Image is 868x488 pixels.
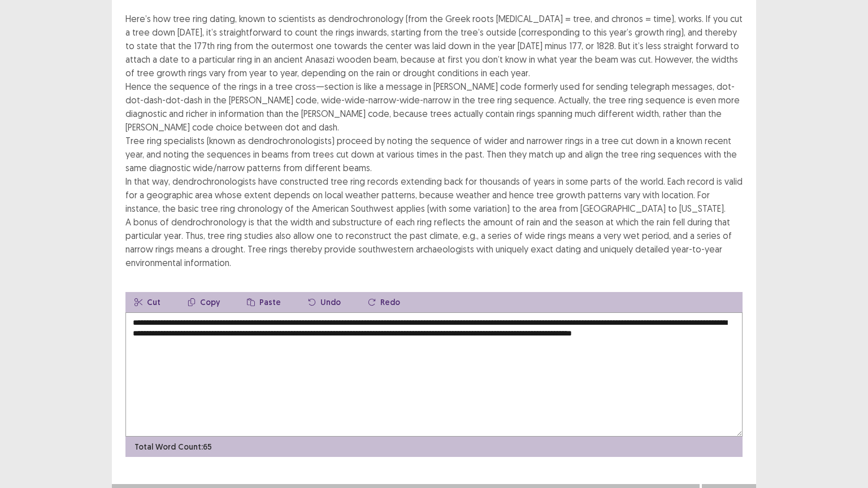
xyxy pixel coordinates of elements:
button: Copy [179,292,229,312]
div: Here’s how tree ring dating, known to scientists as dendrochronology (from the Greek roots [MEDIC... [125,12,743,269]
button: Undo [299,292,350,312]
button: Cut [125,292,170,312]
button: Redo [359,292,409,312]
p: Total Word Count: 65 [134,441,212,453]
button: Paste [238,292,290,312]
